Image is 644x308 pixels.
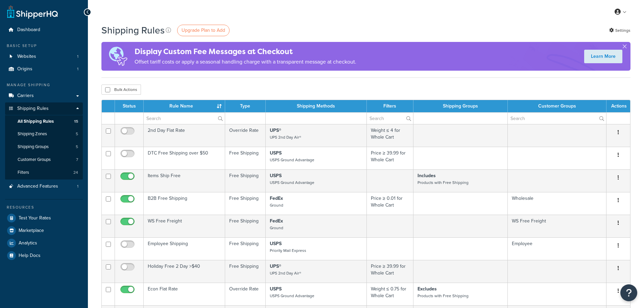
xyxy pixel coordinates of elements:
td: WS Free Freight [508,215,606,237]
button: Bulk Actions [101,85,141,95]
span: Origins [17,66,32,72]
td: Weight ≤ 4 for Whole Cart [367,124,413,147]
th: Type [225,100,266,112]
li: Carriers [5,90,83,102]
td: 2nd Day Flat Rate [144,124,225,147]
a: Analytics [5,237,83,249]
a: Origins 1 [5,63,83,75]
li: Shipping Rules [5,102,83,180]
td: Free Shipping [225,260,266,283]
small: Products with Free Shipping [418,180,469,186]
small: USPS Ground Advantage [270,157,314,163]
span: Analytics [19,240,37,246]
td: Price ≥ 0.01 for Whole Cart [367,192,413,215]
td: Employee [508,237,606,260]
span: 7 [76,157,78,163]
span: All Shipping Rules [18,119,54,124]
span: 24 [73,170,78,175]
th: Customer Groups [508,100,606,112]
td: B2B Free Shipping [144,192,225,215]
span: 5 [76,144,78,150]
a: Marketplace [5,224,83,237]
td: Free Shipping [225,192,266,215]
a: Help Docs [5,250,83,262]
a: Learn More [584,50,622,63]
small: UPS 2nd Day Air® [270,134,301,140]
th: Rule Name : activate to sort column ascending [144,100,225,112]
td: Free Shipping [225,237,266,260]
input: Search [367,113,413,124]
a: Dashboard [5,24,83,36]
span: 5 [76,131,78,137]
td: Free Shipping [225,169,266,192]
li: Advanced Features [5,180,83,193]
span: Websites [17,54,36,60]
span: Dashboard [17,27,40,33]
a: Filters 24 [5,166,83,179]
span: Shipping Zones [18,131,47,137]
small: USPS Ground Advantage [270,180,314,186]
div: Manage Shipping [5,82,83,88]
strong: USPS [270,285,282,292]
a: All Shipping Rules 15 [5,115,83,128]
small: Products with Free Shipping [418,293,469,299]
th: Filters [367,100,413,112]
strong: UPS® [270,127,281,134]
a: Shipping Groups 5 [5,141,83,153]
input: Search [508,113,606,124]
th: Status [115,100,144,112]
li: Test Your Rates [5,212,83,224]
a: Settings [609,26,630,35]
th: Shipping Methods [266,100,367,112]
span: Help Docs [19,253,41,259]
li: Shipping Zones [5,128,83,140]
td: Items Ship Free [144,169,225,192]
td: Employee Shipping [144,237,225,260]
small: UPS 2nd Day Air® [270,270,301,276]
td: Override Rate [225,124,266,147]
th: Shipping Groups [413,100,508,112]
strong: Excludes [418,285,437,292]
span: Upgrade Plan to Add [182,27,225,34]
a: Shipping Zones 5 [5,128,83,140]
span: Marketplace [19,228,44,234]
strong: FedEx [270,217,283,224]
td: Price ≥ 39.99 for Whole Cart [367,260,413,283]
span: 1 [77,184,78,189]
input: Search [144,113,225,124]
span: 1 [77,66,78,72]
li: Origins [5,63,83,75]
small: Ground [270,202,283,208]
span: Test Your Rates [19,215,51,221]
td: WS Free Freight [144,215,225,237]
td: Wholesale [508,192,606,215]
h4: Display Custom Fee Messages at Checkout [135,46,356,57]
li: Websites [5,50,83,63]
img: duties-banner-06bc72dcb5fe05cb3f9472aba00be2ae8eb53ab6f0d8bb03d382ba314ac3c341.png [101,42,135,71]
strong: USPS [270,149,282,157]
span: Advanced Features [17,184,58,189]
td: Price ≥ 39.99 for Whole Cart [367,147,413,169]
strong: Includes [418,172,436,179]
li: Filters [5,166,83,179]
a: Websites 1 [5,50,83,63]
td: Weight ≤ 0.75 for Whole Cart [367,283,413,305]
span: Shipping Rules [17,106,49,112]
strong: USPS [270,172,282,179]
span: 1 [77,54,78,60]
li: All Shipping Rules [5,115,83,128]
a: Upgrade Plan to Add [177,25,230,36]
div: Basic Setup [5,43,83,49]
span: Carriers [17,93,34,99]
h1: Shipping Rules [101,24,165,37]
span: Customer Groups [18,157,51,163]
td: Econ Flat Rate [144,283,225,305]
li: Customer Groups [5,153,83,166]
span: Filters [18,170,29,175]
li: Shipping Groups [5,141,83,153]
a: ShipperHQ Home [7,5,58,19]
